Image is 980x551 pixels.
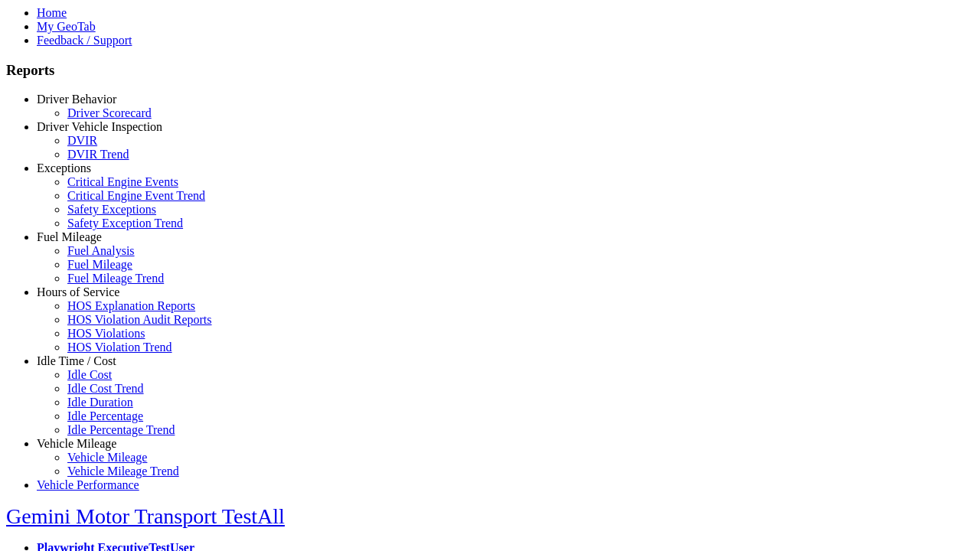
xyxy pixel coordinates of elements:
a: Driver Scorecard [67,106,152,119]
a: Home [37,6,67,19]
a: Vehicle Mileage Trend [67,465,179,478]
a: Safety Exceptions [67,203,156,216]
a: Idle Duration [67,396,133,409]
a: HOS Violations [67,327,145,340]
a: Idle Cost Trend [67,382,144,395]
a: DVIR [67,134,97,147]
a: Hours of Service [37,285,119,298]
a: Feedback / Support [37,34,132,47]
a: My GeoTab [37,20,96,33]
a: Idle Percentage [67,409,143,422]
a: Fuel Analysis [67,244,135,257]
a: Vehicle Performance [37,478,139,491]
a: Fuel Mileage [37,230,102,243]
a: DVIR Trend [67,148,129,161]
h3: Reports [6,62,974,79]
a: Vehicle Mileage [67,451,147,464]
a: Critical Engine Event Trend [67,189,205,202]
a: Idle Time / Cost [37,354,116,367]
a: Idle Percentage Trend [67,423,175,436]
a: Safety Exception Trend [67,217,183,230]
a: Fuel Mileage Trend [67,272,164,285]
a: Exceptions [37,161,91,174]
a: HOS Explanation Reports [67,299,195,312]
a: Critical Engine Events [67,175,178,188]
a: Driver Behavior [37,93,116,106]
a: Idle Cost [67,368,112,381]
a: HOS Violation Audit Reports [67,313,212,326]
a: HOS Violation Trend [67,341,172,354]
a: Gemini Motor Transport TestAll [6,504,285,528]
a: Fuel Mileage [67,258,132,271]
a: Vehicle Mileage [37,437,116,450]
a: Driver Vehicle Inspection [37,120,162,133]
